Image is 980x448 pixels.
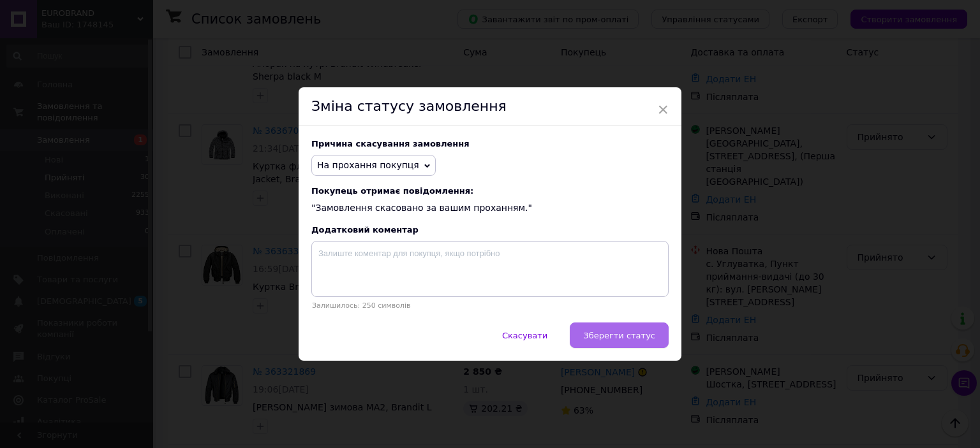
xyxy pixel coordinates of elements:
span: Скасувати [502,331,547,340]
div: Додатковий коментар [311,225,669,235]
div: Зміна статусу замовлення [299,87,681,126]
p: Залишилось: 250 символів [311,301,669,310]
span: Покупець отримає повідомлення: [311,186,669,196]
button: Зберегти статус [570,322,669,348]
div: Причина скасування замовлення [311,139,669,148]
span: Зберегти статус [583,331,655,340]
div: "Замовлення скасовано за вашим проханням." [311,186,669,215]
span: На прохання покупця [317,160,419,170]
button: Скасувати [489,322,561,348]
span: × [657,99,669,120]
